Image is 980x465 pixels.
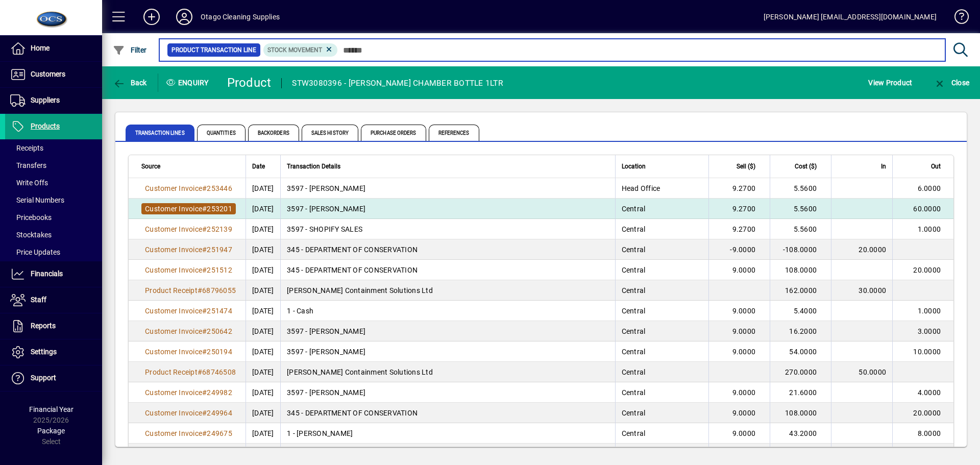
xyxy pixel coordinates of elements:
[859,246,886,254] span: 20.0000
[868,75,912,91] span: View Product
[5,88,102,113] a: Suppliers
[141,264,236,276] a: Customer Invoice#251512
[622,184,660,192] span: Head Office
[913,409,941,417] span: 20.0000
[31,374,56,382] span: Support
[207,327,232,335] span: 250642
[263,43,338,57] mat-chip: Product Transaction Type: Stock movement
[37,427,65,435] span: Package
[622,286,646,295] span: Central
[708,382,770,403] td: 9.0000
[5,157,102,174] a: Transfers
[198,286,202,295] span: #
[918,327,941,335] span: 3.0000
[145,327,202,335] span: Customer Invoice
[141,285,239,296] a: Product Receipt#68796055
[31,270,63,278] span: Financials
[708,301,770,321] td: 9.0000
[918,429,941,437] span: 8.0000
[622,161,646,172] span: Location
[770,260,831,280] td: 108.0000
[934,79,969,87] span: Close
[207,388,232,397] span: 249982
[246,301,280,321] td: [DATE]
[31,296,46,304] span: Staff
[770,199,831,219] td: 5.5600
[361,125,426,141] span: Purchase Orders
[5,36,102,61] a: Home
[622,225,646,233] span: Central
[708,239,770,260] td: -9.0000
[708,423,770,444] td: 9.0000
[202,388,207,397] span: #
[246,362,280,382] td: [DATE]
[145,409,202,417] span: Customer Invoice
[202,286,236,295] span: 68796055
[280,403,615,423] td: 345 - DEPARTMENT OF CONSERVATION
[622,388,646,397] span: Central
[708,321,770,341] td: 9.0000
[141,387,236,398] a: Customer Invoice#249982
[145,307,202,315] span: Customer Invoice
[207,225,232,233] span: 252139
[202,327,207,335] span: #
[145,205,202,213] span: Customer Invoice
[145,184,202,192] span: Customer Invoice
[622,327,646,335] span: Central
[246,444,280,464] td: [DATE]
[429,125,479,141] span: References
[918,225,941,233] span: 1.0000
[5,313,102,339] a: Reports
[158,75,219,91] div: Enquiry
[31,122,60,130] span: Products
[795,161,817,172] span: Cost ($)
[102,74,158,92] app-page-header-button: Back
[141,203,236,214] a: Customer Invoice#253201
[267,46,322,54] span: Stock movement
[10,161,46,169] span: Transfers
[622,348,646,356] span: Central
[280,444,615,464] td: 1 - [PERSON_NAME]
[141,224,236,235] a: Customer Invoice#252139
[145,246,202,254] span: Customer Invoice
[708,219,770,239] td: 9.2700
[280,219,615,239] td: 3597 - SHOPIFY SALES
[770,423,831,444] td: 43.2000
[881,161,886,172] span: In
[280,341,615,362] td: 3597 - [PERSON_NAME]
[145,388,202,397] span: Customer Invoice
[31,44,50,52] span: Home
[145,225,202,233] span: Customer Invoice
[202,307,207,315] span: #
[145,429,202,437] span: Customer Invoice
[5,365,102,391] a: Support
[770,341,831,362] td: 54.0000
[913,348,941,356] span: 10.0000
[10,231,52,239] span: Stocktakes
[302,125,358,141] span: Sales History
[141,326,236,337] a: Customer Invoice#250642
[246,403,280,423] td: [DATE]
[246,260,280,280] td: [DATE]
[246,219,280,239] td: [DATE]
[622,429,646,437] span: Central
[10,213,52,222] span: Pricebooks
[248,125,299,141] span: Backorders
[770,301,831,321] td: 5.4000
[141,244,236,255] a: Customer Invoice#251947
[5,139,102,157] a: Receipts
[145,266,202,274] span: Customer Invoice
[708,178,770,199] td: 9.2700
[198,368,202,376] span: #
[31,96,60,104] span: Suppliers
[168,8,201,26] button: Profile
[202,348,207,356] span: #
[770,239,831,260] td: -108.0000
[280,239,615,260] td: 345 - DEPARTMENT OF CONSERVATION
[708,260,770,280] td: 9.0000
[201,9,280,25] div: Otago Cleaning Supplies
[931,74,972,92] button: Close
[141,346,236,357] a: Customer Invoice#250194
[292,75,503,91] div: STW3080396 - [PERSON_NAME] CHAMBER BOTTLE 1LTR
[202,409,207,417] span: #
